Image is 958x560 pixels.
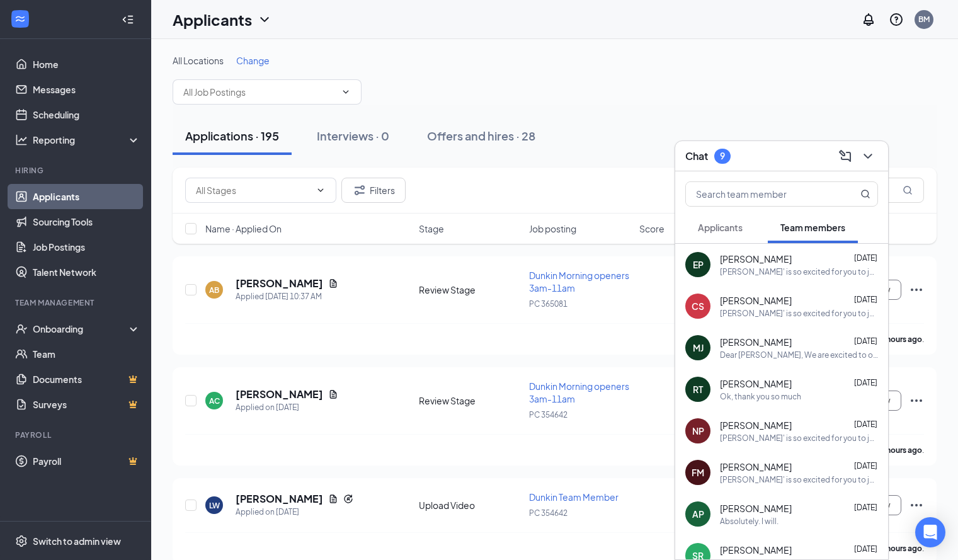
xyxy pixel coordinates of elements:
span: Dunkin Morning openers 3am-11am [529,380,629,404]
div: Offers and hires · 28 [427,128,535,144]
svg: MagnifyingGlass [860,189,870,199]
b: 14 hours ago [876,445,922,455]
div: [PERSON_NAME]' is so excited for you to join our team! Do you know anyone else who might be inter... [720,433,878,443]
span: Dunkin Morning openers 3am-11am [529,270,629,294]
button: ChevronDown [858,146,878,166]
div: FM [692,466,704,479]
a: Messages [33,77,140,102]
div: 9 [720,151,725,161]
span: Change [236,55,270,66]
button: Filter Filters [341,178,406,203]
svg: Collapse [122,13,134,26]
svg: WorkstreamLogo [14,13,26,25]
h5: [PERSON_NAME] [236,387,323,401]
span: Name · Applied On [205,222,282,235]
div: Review Stage [419,283,522,296]
span: Score [639,222,664,235]
div: AC [209,396,220,406]
svg: ChevronDown [316,185,326,195]
div: RT [693,383,703,396]
h1: Applicants [173,9,252,30]
div: EP [693,258,704,271]
div: AP [692,508,704,520]
div: Applied on [DATE] [236,401,338,414]
div: Switch to admin view [33,535,121,547]
b: 17 hours ago [876,544,922,553]
span: [DATE] [854,295,877,304]
span: [DATE] [854,253,877,263]
div: Onboarding [33,323,130,335]
div: Reporting [33,134,141,146]
div: [PERSON_NAME]' is so excited for you to join our team! Do you know anyone else who might be inter... [720,308,878,319]
div: Open Intercom Messenger [915,517,945,547]
div: Interviews · 0 [317,128,389,144]
svg: ChevronDown [341,87,351,97]
svg: Filter [352,183,367,198]
h5: [PERSON_NAME] [236,492,323,506]
input: All Stages [196,183,311,197]
svg: Document [328,389,338,399]
div: AB [209,285,219,295]
span: [PERSON_NAME] [720,377,792,390]
span: PC 354642 [529,410,567,420]
span: [DATE] [854,420,877,429]
span: [DATE] [854,336,877,346]
svg: ChevronDown [860,149,875,164]
div: LW [209,500,220,511]
svg: Reapply [343,494,353,504]
input: All Job Postings [183,85,336,99]
span: PC 354642 [529,508,567,518]
a: Sourcing Tools [33,209,140,234]
svg: Settings [15,535,28,547]
span: [DATE] [854,378,877,387]
span: [PERSON_NAME] [720,419,792,431]
div: Upload Video [419,499,522,511]
div: Applied on [DATE] [236,506,353,518]
a: SurveysCrown [33,392,140,417]
span: [PERSON_NAME] [720,336,792,348]
span: [PERSON_NAME] [720,460,792,473]
span: PC 365081 [529,299,567,309]
span: Job posting [529,222,576,235]
h3: Chat [685,149,708,163]
svg: Document [328,494,338,504]
svg: Ellipses [909,393,924,408]
span: [PERSON_NAME] [720,253,792,265]
span: [PERSON_NAME] [720,544,792,556]
input: Search team member [686,182,835,206]
span: Stage [419,222,444,235]
div: Review Stage [419,394,522,407]
div: Ok, thank you so much [720,391,801,402]
a: Applicants [33,184,140,209]
b: 3 hours ago [881,334,922,344]
a: PayrollCrown [33,449,140,474]
div: MJ [693,341,704,354]
div: Applied [DATE] 10:37 AM [236,290,338,303]
svg: Analysis [15,134,28,146]
div: [PERSON_NAME]' is so excited for you to join our team! Do you know anyone else who might be inter... [720,266,878,277]
a: DocumentsCrown [33,367,140,392]
span: Team members [780,222,845,233]
div: CS [692,300,704,312]
svg: MagnifyingGlass [903,185,913,195]
a: Talent Network [33,260,140,285]
a: Scheduling [33,102,140,127]
span: [DATE] [854,461,877,471]
span: Applicants [698,222,743,233]
h5: [PERSON_NAME] [236,277,323,290]
div: Applications · 195 [185,128,279,144]
div: [PERSON_NAME]' is so excited for you to join our team! Do you know anyone else who might be inter... [720,474,878,485]
svg: UserCheck [15,323,28,335]
div: BM [918,14,930,25]
a: Team [33,341,140,367]
button: ComposeMessage [835,146,855,166]
svg: QuestionInfo [889,12,904,27]
svg: ComposeMessage [838,149,853,164]
div: Team Management [15,297,138,308]
svg: Notifications [861,12,876,27]
div: NP [692,425,704,437]
a: Home [33,52,140,77]
svg: Ellipses [909,498,924,513]
a: Job Postings [33,234,140,260]
span: Dunkin Team Member [529,491,619,503]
